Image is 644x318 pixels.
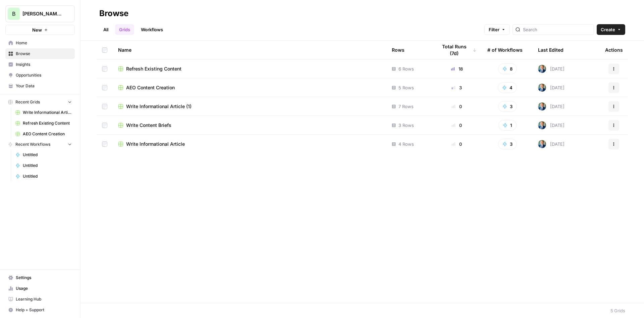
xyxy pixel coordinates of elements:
[538,140,546,148] img: arvzg7vs4x4156nyo4jt3wkd75g5
[118,141,381,147] a: Write Informational Article
[12,160,75,171] a: Untitled
[538,102,565,110] div: [DATE]
[538,84,565,92] div: [DATE]
[538,140,565,148] div: [DATE]
[487,41,523,59] div: # of Workflows
[398,84,414,91] span: 5 Rows
[126,84,175,91] span: AEO Content Creation
[5,97,75,107] button: Recent Grids
[392,41,405,59] div: Rows
[605,41,623,59] div: Actions
[23,109,72,116] span: Write Informational Article (1)
[16,307,72,313] span: Help + Support
[16,72,72,78] span: Opportunities
[115,24,134,35] a: Grids
[498,82,517,93] button: 4
[437,41,477,59] div: Total Runs (7d)
[15,99,40,105] span: Recent Grids
[538,41,563,59] div: Last Edited
[126,141,185,147] span: Write Informational Article
[118,41,381,59] div: Name
[5,25,75,35] button: New
[5,294,75,305] a: Learning Hub
[126,65,181,72] span: Refresh Existing Content
[23,163,72,169] span: Untitled
[498,139,517,149] button: 3
[523,26,591,33] input: Search
[12,129,75,139] a: AEO Content Creation
[22,10,63,17] span: [PERSON_NAME] Financials
[118,65,381,72] a: Refresh Existing Content
[538,121,565,129] div: [DATE]
[437,122,477,129] div: 0
[23,152,72,158] span: Untitled
[398,65,414,72] span: 6 Rows
[15,141,50,147] span: Recent Workflows
[5,283,75,294] a: Usage
[5,139,75,149] button: Recent Workflows
[23,173,72,179] span: Untitled
[498,120,517,131] button: 1
[99,24,112,35] a: All
[12,10,15,18] span: B
[538,102,546,110] img: arvzg7vs4x4156nyo4jt3wkd75g5
[5,48,75,59] a: Browse
[16,285,72,291] span: Usage
[16,51,72,57] span: Browse
[398,103,414,110] span: 7 Rows
[398,141,414,147] span: 4 Rows
[5,5,75,22] button: Workspace: Bennett Financials
[437,84,477,91] div: 3
[601,26,615,33] span: Create
[610,307,625,314] div: 5 Grids
[484,24,510,35] button: Filter
[16,275,72,281] span: Settings
[5,81,75,91] a: Your Data
[16,296,72,302] span: Learning Hub
[12,118,75,129] a: Refresh Existing Content
[137,24,167,35] a: Workflows
[498,63,517,74] button: 8
[32,27,42,33] span: New
[5,59,75,70] a: Insights
[23,120,72,126] span: Refresh Existing Content
[16,40,72,46] span: Home
[126,103,192,110] span: Write Informational Article (1)
[12,107,75,118] a: Write Informational Article (1)
[538,121,546,129] img: arvzg7vs4x4156nyo4jt3wkd75g5
[12,171,75,182] a: Untitled
[398,122,414,129] span: 3 Rows
[538,84,546,92] img: arvzg7vs4x4156nyo4jt3wkd75g5
[118,103,381,110] a: Write Informational Article (1)
[498,101,517,112] button: 3
[437,141,477,147] div: 0
[5,305,75,315] button: Help + Support
[23,131,72,137] span: AEO Content Creation
[16,83,72,89] span: Your Data
[437,103,477,110] div: 0
[597,24,625,35] button: Create
[489,26,499,33] span: Filter
[118,122,381,129] a: Write Content Briefs
[437,65,477,72] div: 18
[5,272,75,283] a: Settings
[5,70,75,81] a: Opportunities
[12,149,75,160] a: Untitled
[538,65,565,73] div: [DATE]
[5,38,75,48] a: Home
[538,65,546,73] img: arvzg7vs4x4156nyo4jt3wkd75g5
[118,84,381,91] a: AEO Content Creation
[16,61,72,67] span: Insights
[99,8,128,19] div: Browse
[126,122,171,129] span: Write Content Briefs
